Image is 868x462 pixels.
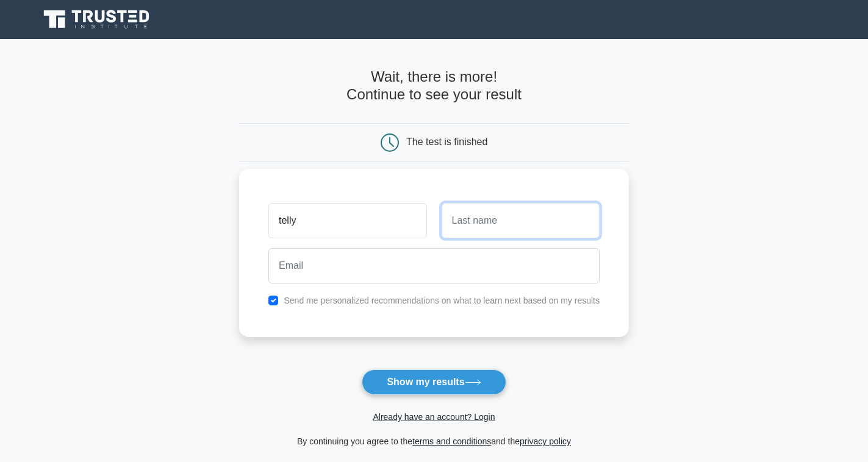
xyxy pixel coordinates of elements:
[520,436,571,446] a: privacy policy
[412,436,491,446] a: terms and conditions
[268,203,426,238] input: First name
[442,203,600,238] input: Last name
[284,296,600,305] label: Send me personalized recommendations on what to learn next based on my results
[239,68,629,104] h4: Wait, there is more! Continue to see your result
[232,434,636,449] div: By continuing you agree to the and the
[362,369,506,395] button: Show my results
[268,248,600,283] input: Email
[373,412,495,422] a: Already have an account? Login
[406,137,487,147] div: The test is finished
